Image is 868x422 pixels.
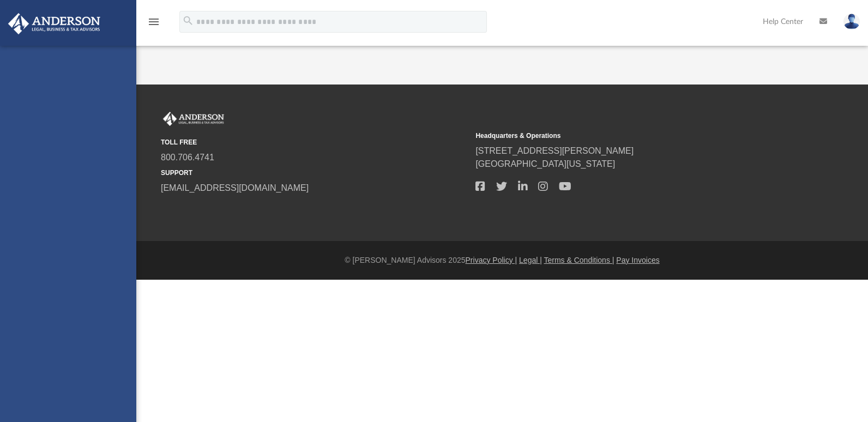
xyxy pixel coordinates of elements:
a: [STREET_ADDRESS][PERSON_NAME] [475,146,634,155]
small: SUPPORT [161,168,468,178]
a: Terms & Conditions | [544,256,614,264]
a: Pay Invoices [616,256,659,264]
i: search [182,15,194,27]
img: Anderson Advisors Platinum Portal [5,13,104,34]
small: Headquarters & Operations [475,131,782,141]
a: menu [147,21,160,28]
small: TOLL FREE [161,137,468,147]
i: menu [147,15,160,28]
div: © [PERSON_NAME] Advisors 2025 [136,255,868,266]
a: [GEOGRAPHIC_DATA][US_STATE] [475,159,615,168]
a: Privacy Policy | [466,256,517,264]
img: Anderson Advisors Platinum Portal [161,112,226,126]
a: Legal | [519,256,542,264]
a: 800.706.4741 [161,153,214,162]
a: [EMAIL_ADDRESS][DOMAIN_NAME] [161,183,309,192]
img: User Pic [843,14,860,29]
